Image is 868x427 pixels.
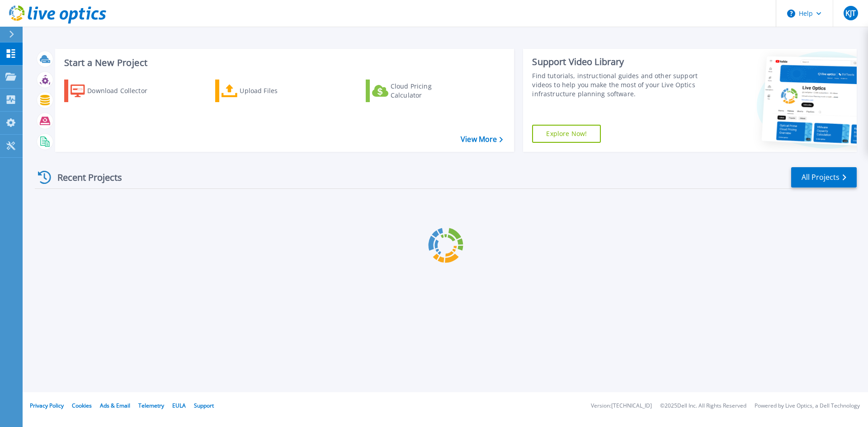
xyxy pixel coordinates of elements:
li: Version: [TECHNICAL_ID] [591,403,652,409]
a: Ads & Email [100,402,130,409]
a: Support [194,402,214,409]
span: KJT [845,9,856,17]
a: Explore Now! [532,125,601,143]
a: Privacy Policy [30,402,64,409]
a: All Projects [791,167,857,188]
a: Upload Files [215,80,316,102]
a: View More [461,135,503,144]
a: Cookies [72,402,92,409]
li: © 2025 Dell Inc. All Rights Reserved [660,403,746,409]
a: Cloud Pricing Calculator [366,80,467,102]
a: EULA [172,402,186,409]
div: Support Video Library [532,56,702,68]
div: Find tutorials, instructional guides and other support videos to help you make the most of your L... [532,71,702,99]
div: Cloud Pricing Calculator [391,82,463,100]
h3: Start a New Project [64,58,503,68]
a: Telemetry [138,402,164,409]
li: Powered by Live Optics, a Dell Technology [755,403,860,409]
div: Upload Files [240,82,312,100]
div: Download Collector [87,82,160,100]
a: Download Collector [64,80,165,102]
div: Recent Projects [35,166,134,188]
